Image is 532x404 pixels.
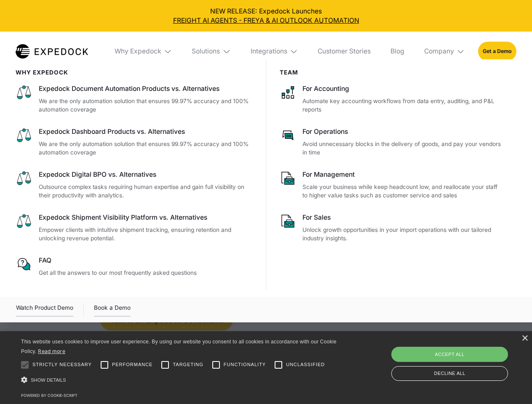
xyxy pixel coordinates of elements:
p: Scale your business while keep headcount low, and reallocate your staff to higher value tasks suc... [302,183,503,200]
span: Performance [112,361,153,368]
div: Solutions [185,32,238,71]
a: For OperationsAvoid unnecessary blocks in the delivery of goods, and pay your vendors in time [280,127,503,157]
p: Outsource complex tasks requiring human expertise and gain full visibility on their productivity ... [39,183,253,200]
div: Integrations [251,47,287,56]
a: Read more [38,348,65,354]
span: Unclassified [286,361,325,368]
p: Automate key accounting workflows from data entry, auditing, and P&L reports [302,97,503,114]
div: For Management [302,170,503,179]
div: WHy Expedock [16,69,253,76]
div: For Accounting [302,84,503,93]
a: Get a Demo [478,42,516,61]
a: For ManagementScale your business while keep headcount low, and reallocate your staff to higher v... [280,170,503,200]
a: Powered by cookie-script [21,393,78,398]
a: Expedock Dashboard Products vs. AlternativesWe are the only automation solution that ensures 99.9... [16,127,253,157]
a: open lightbox [16,303,73,316]
a: Expedock Shipment Visibility Platform vs. AlternativesEmpower clients with intuitive shipment tra... [16,213,253,243]
div: Why Expedock [108,32,179,71]
div: For Operations [302,127,503,136]
div: For Sales [302,213,503,222]
div: Show details [21,375,340,386]
a: For SalesUnlock growth opportunities in your import operations with our tailored industry insights. [280,213,503,243]
p: Avoid unnecessary blocks in the delivery of goods, and pay your vendors in time [302,140,503,157]
a: Book a Demo [94,303,131,316]
a: Expedock Digital BPO vs. AlternativesOutsource complex tasks requiring human expertise and gain f... [16,170,253,200]
a: Customer Stories [311,32,377,71]
div: Expedock Digital BPO vs. Alternatives [39,170,253,179]
iframe: Chat Widget [392,313,532,404]
div: Expedock Document Automation Products vs. Alternatives [39,84,253,93]
a: Blog [384,32,411,71]
div: Company [417,32,471,71]
a: FREIGHT AI AGENTS - FREYA & AI OUTLOOK AUTOMATION [7,16,526,25]
p: We are the only automation solution that ensures 99.97% accuracy and 100% automation coverage [39,97,253,114]
p: Get all the answers to our most frequently asked questions [39,268,253,277]
p: Empower clients with intuitive shipment tracking, ensuring retention and unlocking revenue potent... [39,226,253,243]
div: Solutions [192,47,220,56]
div: NEW RELEASE: Expedock Launches [7,7,526,25]
p: Unlock growth opportunities in your import operations with our tailored industry insights. [302,226,503,243]
p: We are the only automation solution that ensures 99.97% accuracy and 100% automation coverage [39,140,253,157]
span: This website uses cookies to improve user experience. By using our website you consent to all coo... [21,339,337,354]
div: Watch Product Demo [16,303,73,316]
div: Expedock Shipment Visibility Platform vs. Alternatives [39,213,253,222]
div: Why Expedock [115,47,161,56]
div: Team [280,69,503,76]
span: Targeting [173,361,203,368]
div: Integrations [244,32,305,71]
div: Expedock Dashboard Products vs. Alternatives [39,127,253,136]
a: Expedock Document Automation Products vs. AlternativesWe are the only automation solution that en... [16,84,253,114]
a: FAQGet all the answers to our most frequently asked questions [16,256,253,277]
div: Company [424,47,454,56]
span: Functionality [224,361,266,368]
span: Show details [31,377,66,383]
a: For AccountingAutomate key accounting workflows from data entry, auditing, and P&L reports [280,84,503,114]
div: FAQ [39,256,253,265]
span: Strictly necessary [32,361,92,368]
